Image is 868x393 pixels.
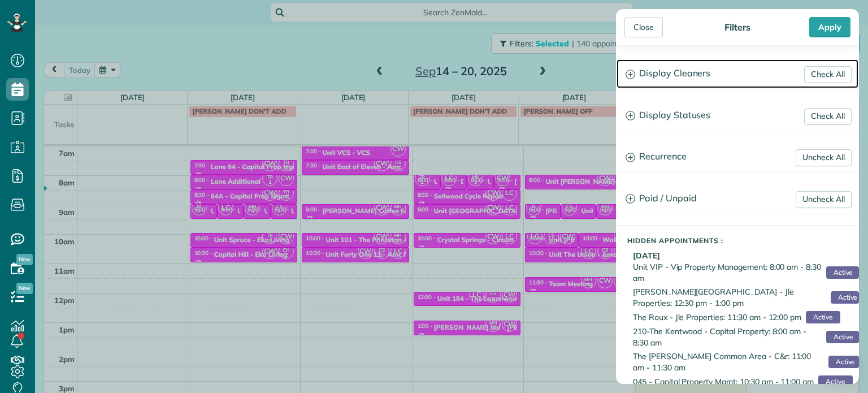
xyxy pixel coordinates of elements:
[16,254,33,265] span: New
[796,191,852,208] a: Uncheck All
[633,286,826,309] span: [PERSON_NAME][GEOGRAPHIC_DATA] - Jle Properties: 12:30 pm - 1:00 pm
[826,266,859,279] span: Active
[627,237,859,244] h5: Hidden Appointments :
[624,17,663,37] div: Close
[796,149,852,166] a: Uncheck All
[806,311,840,323] span: Active
[617,59,858,88] a: Display Cleaners
[16,283,33,294] span: New
[633,312,801,323] span: The Roux - Jle Properties: 11:30 am - 12:00 pm
[828,356,859,368] span: Active
[804,108,852,125] a: Check All
[831,291,859,304] span: Active
[804,66,852,83] a: Check All
[809,17,850,37] div: Apply
[633,351,824,373] span: The [PERSON_NAME] Common Area - C&r: 11:00 am - 11:30 am
[721,21,754,33] div: Filters
[617,184,858,213] a: Paid / Unpaid
[818,375,852,388] span: Active
[633,261,822,284] span: Unit VIP - Vip Property Management: 8:00 am - 8:30 am
[826,331,859,343] span: Active
[617,101,858,130] a: Display Statuses
[617,142,858,171] a: Recurrence
[633,251,660,261] b: [DATE]
[633,326,822,348] span: 210-The Kentwood - Capital Property: 8:00 am - 8:30 am
[633,376,814,387] span: 045 - Capital Property Mgmt: 10:30 am - 11:00 am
